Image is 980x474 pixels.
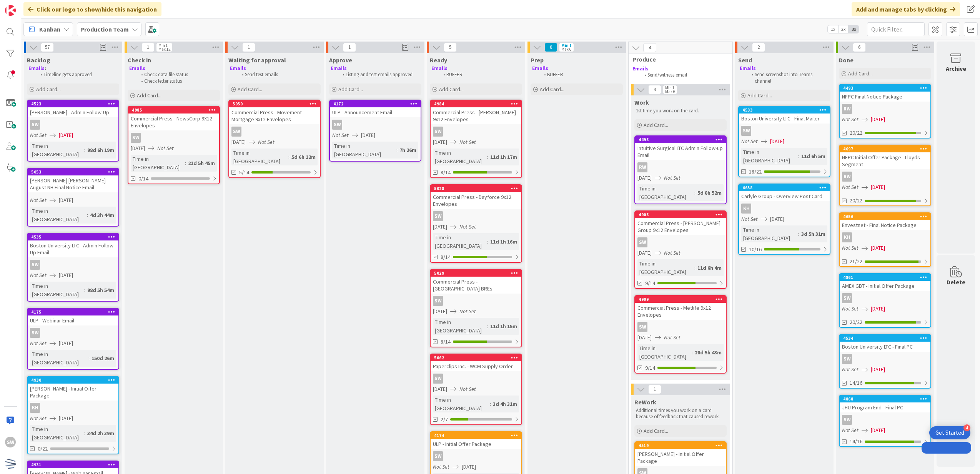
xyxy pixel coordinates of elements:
div: SW [30,260,40,270]
div: 5d 6h 12m [290,153,318,161]
div: 4535 [28,234,118,240]
div: 5029 [434,270,521,276]
span: 14/16 [850,437,862,446]
span: : [84,429,85,437]
div: 4175 [28,309,118,315]
div: SW [229,127,320,137]
span: 21/22 [850,257,862,265]
div: Commercial Press - [PERSON_NAME] Group 9x12 Envelopes [635,218,726,235]
div: 4908Commercial Press - [PERSON_NAME] Group 9x12 Envelopes [635,211,726,235]
div: 4533 [742,107,830,113]
div: 28d 5h 43m [693,348,724,357]
span: [DATE] [59,339,73,347]
div: SW [433,374,443,384]
div: KH [30,403,40,413]
div: 4493NFPC Final Notice Package [840,85,930,102]
div: [PERSON_NAME] - Initial Offer Package [28,384,118,401]
div: 5053 [28,169,118,175]
a: 5029Commercial Press - [GEOGRAPHIC_DATA] BREsSW[DATE]Not SetTime in [GEOGRAPHIC_DATA]:11d 1h 15m8/14 [430,269,522,347]
div: 4861 [843,275,930,280]
div: SW [431,374,521,384]
span: [DATE] [59,196,73,204]
span: Add Card... [338,86,363,93]
span: Add Card... [439,86,464,93]
span: 2/7 [441,416,448,424]
div: 4984 [434,101,521,107]
span: Add Card... [644,122,668,129]
span: : [490,400,491,408]
div: 4868 [843,396,930,402]
span: [DATE] [59,131,73,139]
div: SW [28,260,118,270]
div: 5053[PERSON_NAME] [PERSON_NAME] August NH Final Notice Email [28,169,118,192]
div: Paperclips Inc. - WCM Supply Order [431,361,521,371]
span: 9/14 [645,364,655,372]
div: NFPC Final Notice Package [840,92,930,102]
div: 4868 [840,396,930,402]
div: 3d 4h 31m [491,400,519,408]
div: RW [840,104,930,114]
div: SW [128,133,219,143]
span: 20/22 [850,318,862,326]
a: 4697NFPC Initial Offer Package - Lloyds SegmentRWNot Set[DATE]20/22 [839,145,931,206]
div: SW [431,211,521,221]
div: Commercial Press - Dayforce 9x12 Envelopes [431,192,521,209]
div: Time in [GEOGRAPHIC_DATA] [637,259,694,276]
span: [DATE] [361,131,375,139]
div: KH [741,204,751,214]
div: Time in [GEOGRAPHIC_DATA] [231,149,288,165]
div: Commercial Press - Metlife 9x12 Envelopes [635,303,726,320]
div: KH [840,232,930,242]
span: [DATE] [637,174,652,182]
i: Not Set [30,272,47,279]
div: 5029 [431,270,521,277]
div: SW [431,127,521,137]
div: 4930 [28,377,118,384]
span: : [694,264,695,272]
div: 4697NFPC Initial Offer Package - Lloyds Segment [840,145,930,169]
span: : [798,230,799,238]
a: 4908Commercial Press - [PERSON_NAME] Group 9x12 EnvelopesSW[DATE]Not SetTime in [GEOGRAPHIC_DATA]... [634,210,727,289]
div: 34d 2h 39m [85,429,116,437]
div: 4868JHU Program End - Final PC [840,396,930,412]
div: 4534Boston University LTC - Final PC [840,335,930,352]
div: 4519 [639,443,726,448]
div: 11d 6h 5m [799,152,827,160]
span: [DATE] [637,334,652,342]
a: 4868JHU Program End - Final PCSWNot Set[DATE]14/16 [839,395,931,447]
span: 18/22 [749,168,762,176]
div: 4534 [840,335,930,342]
div: Time in [GEOGRAPHIC_DATA] [433,149,487,165]
span: [DATE] [637,249,652,257]
i: Not Set [30,132,47,139]
div: SW [30,328,40,338]
div: 4493 [843,85,930,91]
div: 4909 [635,296,726,303]
div: NFPC Initial Offer Package - Lloyds Segment [840,152,930,169]
div: Commercial Press - [PERSON_NAME] 9x12 Envelopes [431,107,521,124]
i: Not Set [664,249,681,256]
span: 0/14 [138,175,148,183]
div: 4d 3h 44m [88,211,116,219]
div: 4908 [635,211,726,218]
span: : [692,348,693,357]
i: Not Set [258,139,275,145]
div: SW [635,322,726,332]
div: 4985 [128,107,219,113]
i: Not Set [157,145,174,152]
div: 4908 [639,212,726,217]
div: Boston University LTC - Admin Follow-Up Email [28,240,118,257]
b: Production Team [80,25,129,33]
div: SW [842,354,852,364]
a: 4984Commercial Press - [PERSON_NAME] 9x12 EnvelopesSW[DATE]Not SetTime in [GEOGRAPHIC_DATA]:11d 1... [430,100,522,178]
i: Not Set [842,116,859,123]
div: Boston University LTC - Final PC [840,342,930,352]
a: 5062Paperclips Inc. - WCM Supply OrderSW[DATE]Not SetTime in [GEOGRAPHIC_DATA]:3d 4h 31m2/7 [430,354,522,425]
span: 0/22 [38,445,48,453]
i: Not Set [459,139,476,145]
div: 4861 [840,274,930,281]
div: Time in [GEOGRAPHIC_DATA] [637,344,692,361]
span: : [487,322,488,330]
div: Intuitive Surgical LTC Admin Follow-up Email [635,143,726,160]
span: : [84,286,85,294]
